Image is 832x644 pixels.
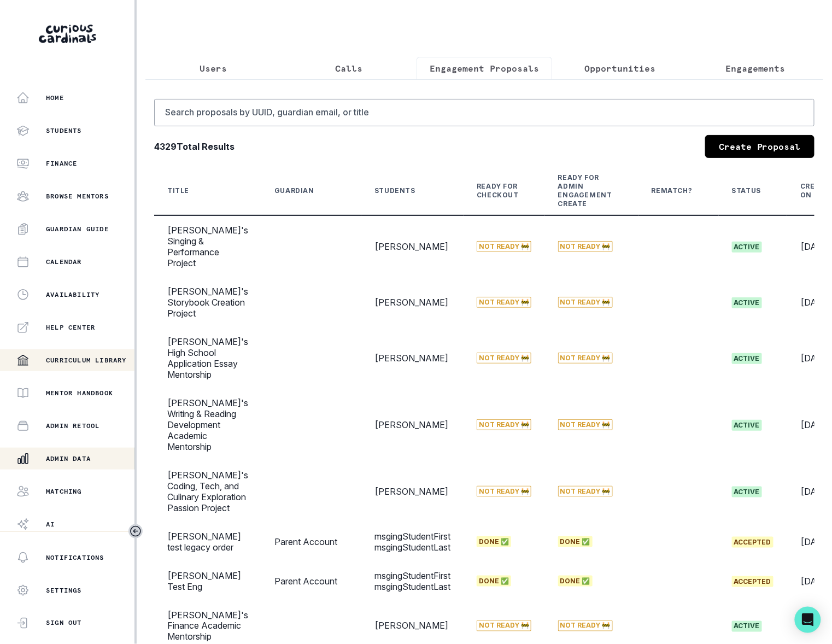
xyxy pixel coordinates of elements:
[558,620,613,631] span: Not Ready 🚧
[46,389,113,397] p: Mentor Handbook
[154,461,261,522] td: [PERSON_NAME]'s Coding, Tech, and Culinary Exploration Passion Project
[154,522,261,561] td: [PERSON_NAME] test legacy order
[430,62,539,75] p: Engagement Proposals
[725,62,786,75] p: Engagements
[46,323,95,332] p: Help Center
[558,241,613,252] span: Not Ready 🚧
[46,356,127,365] p: Curriculum Library
[584,62,655,75] p: Opportunities
[705,135,815,158] a: Create Proposal
[477,576,511,587] span: Done ✅
[558,173,612,208] div: Ready for Admin Engagement Create
[46,586,82,595] p: Settings
[732,420,762,431] span: active
[361,461,464,522] td: [PERSON_NAME]
[477,241,531,252] span: Not Ready 🚧
[154,561,261,601] td: [PERSON_NAME] Test Eng
[732,576,774,587] span: accepted
[477,182,519,200] div: Ready for Checkout
[46,553,104,562] p: Notifications
[154,215,261,277] td: [PERSON_NAME]'s Singing & Performance Project
[558,297,613,308] span: Not Ready 🚧
[477,620,531,631] span: Not Ready 🚧
[154,389,261,461] td: [PERSON_NAME]'s Writing & Reading Development Academic Mentorship
[732,297,762,308] span: active
[154,277,261,327] td: [PERSON_NAME]'s Storybook Creation Project
[477,297,531,308] span: Not Ready 🚧
[652,186,693,195] div: Rematch?
[46,257,82,266] p: Calendar
[558,486,613,497] span: Not Ready 🚧
[477,486,531,497] span: Not Ready 🚧
[558,419,613,430] span: Not Ready 🚧
[154,327,261,389] td: [PERSON_NAME]'s High School Application Essay Mentorship
[558,353,613,364] span: Not Ready 🚧
[274,186,314,195] div: Guardian
[558,536,593,547] span: Done ✅
[46,421,99,430] p: Admin Retool
[46,126,82,135] p: Students
[46,619,82,628] p: Sign Out
[46,192,109,201] p: Browse Mentors
[361,561,464,601] td: msgingStudentFirst msgingStudentLast
[477,536,511,547] span: Done ✅
[46,225,109,233] p: Guardian Guide
[732,353,762,364] span: active
[732,487,762,497] span: active
[200,62,227,75] p: Users
[46,290,99,299] p: Availability
[46,93,64,102] p: Home
[361,215,464,277] td: [PERSON_NAME]
[795,607,821,633] div: Open Intercom Messenger
[732,186,761,195] div: Status
[558,576,593,587] span: Done ✅
[335,62,362,75] p: Calls
[167,186,189,195] div: Title
[361,277,464,327] td: [PERSON_NAME]
[261,561,361,601] td: Parent Account
[46,454,91,463] p: Admin Data
[46,159,77,168] p: Finance
[128,524,143,538] button: Toggle sidebar
[361,522,464,561] td: msgingStudentFirst msgingStudentLast
[477,419,531,430] span: Not Ready 🚧
[46,520,55,529] p: AI
[732,242,762,253] span: active
[39,25,96,43] img: Curious Cardinals Logo
[154,140,235,153] b: 4329 Total Results
[477,353,531,364] span: Not Ready 🚧
[46,487,82,496] p: Matching
[361,389,464,461] td: [PERSON_NAME]
[361,327,464,389] td: [PERSON_NAME]
[374,186,415,195] div: Students
[732,537,774,548] span: accepted
[732,621,762,632] span: active
[261,522,361,561] td: Parent Account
